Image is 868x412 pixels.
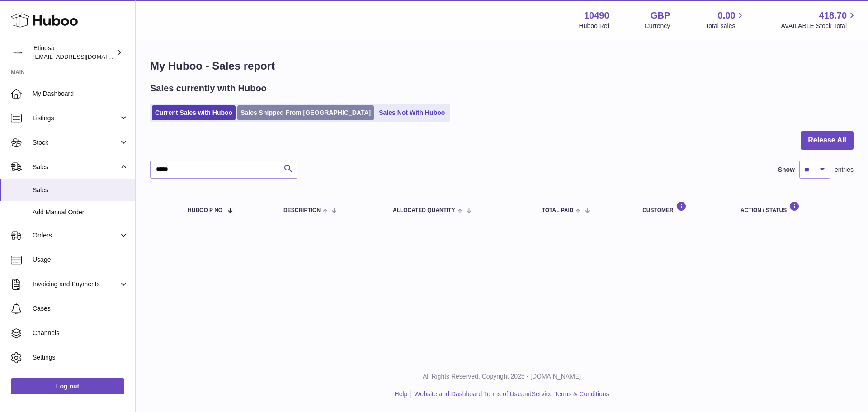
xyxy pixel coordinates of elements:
[237,105,374,120] a: Sales Shipped From [GEOGRAPHIC_DATA]
[11,46,24,59] img: internalAdmin-10490@internal.huboo.com
[705,9,745,30] a: 0.00 Total sales
[584,9,609,22] strong: 10490
[150,59,854,73] h1: My Huboo - Sales report
[33,231,119,240] span: Orders
[283,208,321,213] span: Description
[143,372,861,381] p: All Rights Reserved. Copyright 2025 - [DOMAIN_NAME]
[414,390,521,398] a: Website and Dashboard Terms of Use
[33,53,133,60] span: [EMAIL_ADDRESS][DOMAIN_NAME]
[33,138,119,147] span: Stock
[11,378,124,394] a: Log out
[705,22,745,30] span: Total sales
[33,208,128,217] span: Add Manual Order
[411,390,609,398] li: and
[188,208,222,213] span: Huboo P no
[781,9,857,30] a: 418.70 AVAILABLE Stock Total
[393,208,455,213] span: ALLOCATED Quantity
[651,9,670,22] strong: GBP
[33,90,128,98] span: My Dashboard
[33,114,119,123] span: Listings
[542,208,574,213] span: Total paid
[718,9,736,22] span: 0.00
[33,280,119,289] span: Invoicing and Payments
[645,22,670,30] div: Currency
[532,390,609,398] a: Service Terms & Conditions
[152,105,236,120] a: Current Sales with Huboo
[835,166,854,174] span: entries
[778,166,795,174] label: Show
[801,131,854,150] button: Release All
[33,304,128,313] span: Cases
[33,329,128,337] span: Channels
[395,390,408,398] a: Help
[642,201,722,213] div: Customer
[33,256,128,264] span: Usage
[33,186,128,194] span: Sales
[781,22,857,30] span: AVAILABLE Stock Total
[819,9,847,22] span: 418.70
[150,82,267,95] h2: Sales currently with Huboo
[579,22,609,30] div: Huboo Ref
[376,105,448,120] a: Sales Not With Huboo
[33,353,128,362] span: Settings
[33,44,115,61] div: Etinosa
[741,201,844,213] div: Action / Status
[33,163,119,171] span: Sales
